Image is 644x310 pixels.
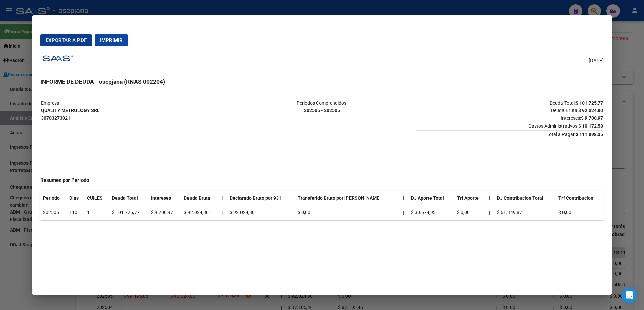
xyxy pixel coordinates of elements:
[295,191,400,205] th: Transferido Bruto por [PERSON_NAME]
[416,99,603,122] p: Deuda Total: Deuda Bruta: Intereses:
[40,191,67,205] th: Periodo
[576,132,603,137] strong: $ 111.898,35
[416,122,603,129] span: Gastos Administrativos:
[67,191,84,205] th: Dias
[576,100,603,106] strong: $ 101.725,77
[486,205,494,220] th: |
[304,108,340,113] strong: 202505 - 202505
[40,77,604,86] h3: INFORME DE DEUDA - osepjana (RNAS 002204)
[46,37,87,43] span: Exportar a PDF
[109,205,149,220] td: $ 101.725,77
[41,99,228,122] p: Empresa:
[494,205,556,220] td: $ 61.349,87
[295,205,400,220] td: $ 0,00
[84,205,109,220] td: 1
[621,287,637,303] div: Open Intercom Messenger
[40,176,604,184] h4: Resumen por Período
[486,191,494,205] th: |
[556,205,604,220] td: $ 0,00
[219,191,227,205] th: |
[589,57,604,65] span: [DATE]
[578,123,603,129] strong: $ 10.172,58
[416,130,603,137] span: Total a Pagar:
[454,205,486,220] td: $ 0,00
[67,205,84,220] td: 110
[556,191,604,205] th: Trf Contribucion
[219,205,227,220] td: |
[227,191,295,205] th: Declarado Bruto por 931
[148,191,181,205] th: Intereses
[109,191,149,205] th: Deuda Total
[84,191,109,205] th: CUILES
[40,34,92,46] button: Exportar a PDF
[408,205,454,220] td: $ 30.674,93
[227,205,295,220] td: $ 92.024,80
[148,205,181,220] td: $ 9.700,97
[578,108,603,113] strong: $ 92.024,80
[41,108,100,121] strong: QUALITY METROLOGY SRL 30703273021
[95,34,128,46] button: Imprimir
[400,191,408,205] th: |
[400,205,408,220] td: |
[181,191,219,205] th: Deuda Bruta
[494,191,556,205] th: DJ Contribucion Total
[408,191,454,205] th: DJ Aporte Total
[181,205,219,220] td: $ 92.024,80
[581,115,603,121] strong: $ 9.700,97
[100,37,123,43] span: Imprimir
[454,191,486,205] th: Trf Aporte
[228,99,415,115] p: Periodos Comprendidos:
[40,205,67,220] td: 202505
